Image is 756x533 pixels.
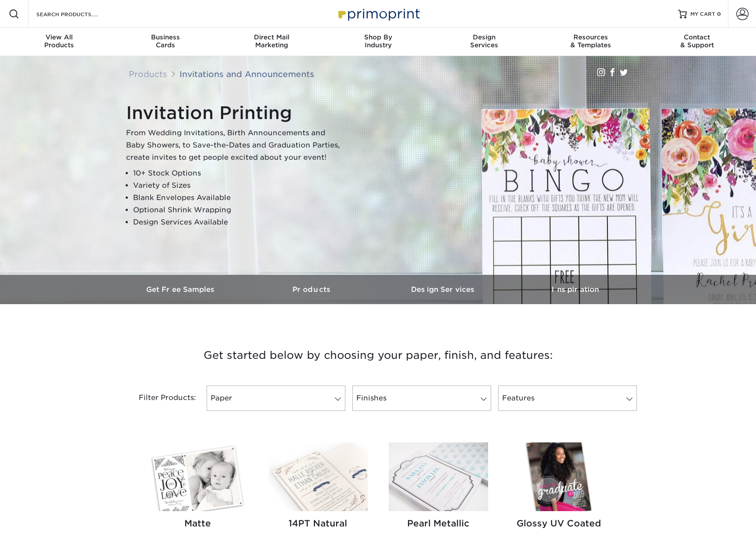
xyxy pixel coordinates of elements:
[325,33,431,49] div: Industry
[112,33,218,41] span: Business
[133,216,345,228] li: Design Services Available
[133,204,345,216] li: Optional Shrink Wrapping
[538,33,644,41] span: Resources
[6,33,113,41] span: View All
[510,275,641,304] a: Inspiration
[35,9,121,19] input: SEARCH PRODUCTS.....
[538,28,644,56] a: Resources& Templates
[690,11,715,18] span: MY CART
[148,518,247,529] h2: Matte
[717,11,721,17] span: 0
[207,386,345,411] a: Paper
[325,28,431,56] a: Shop ByIndustry
[112,28,218,56] a: BusinessCards
[126,102,345,123] h1: Invitation Printing
[268,518,368,529] h2: 14PT Natural
[431,33,538,41] span: Design
[644,33,750,49] div: & Support
[126,127,345,164] p: From Wedding Invitations, Birth Announcements and Baby Showers, to Save-the-Dates and Graduation ...
[352,386,491,411] a: Finishes
[538,33,644,49] div: & Templates
[510,285,641,294] h3: Inspiration
[509,442,608,511] img: Glossy UV Coated Invitations and Announcements
[644,33,750,41] span: Contact
[431,28,538,56] a: DesignServices
[268,442,368,511] img: 14PT Natural Invitations and Announcements
[334,4,422,23] img: Primoprint
[179,69,314,79] a: Invitations and Announcements
[247,285,378,294] h3: Products
[644,28,750,56] a: Contact& Support
[509,518,608,529] h2: Glossy UV Coated
[133,179,345,192] li: Variety of Sizes
[129,69,167,79] a: Products
[116,386,203,411] div: Filter Products:
[218,33,325,49] div: Marketing
[325,33,431,41] span: Shop By
[122,336,634,375] h3: Get started below by choosing your paper, finish, and features:
[389,518,488,529] h2: Pearl Metallic
[247,275,378,304] a: Products
[378,285,510,294] h3: Design Services
[218,28,325,56] a: Direct MailMarketing
[431,33,538,49] div: Services
[148,442,247,511] img: Matte Invitations and Announcements
[133,192,345,204] li: Blank Envelopes Available
[112,33,218,49] div: Cards
[6,28,113,56] a: View AllProducts
[218,33,325,41] span: Direct Mail
[116,275,247,304] a: Get Free Samples
[498,386,637,411] a: Features
[6,33,113,49] div: Products
[116,285,247,294] h3: Get Free Samples
[133,167,345,179] li: 10+ Stock Options
[378,275,510,304] a: Design Services
[389,442,488,511] img: Pearl Metallic Invitations and Announcements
